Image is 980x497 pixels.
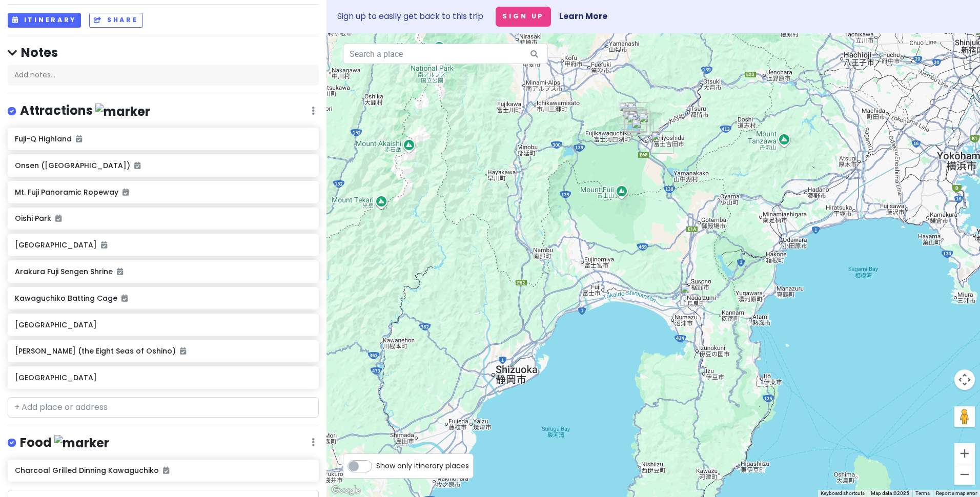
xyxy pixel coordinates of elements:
i: Added to itinerary [134,162,140,169]
button: Share [89,13,142,28]
a: Open this area in Google Maps (opens a new window) [329,484,363,497]
i: Added to itinerary [101,241,107,248]
div: Yagizaki Park [622,107,644,130]
i: Added to itinerary [122,189,129,196]
div: Mt. Fuji Panoramic Ropeway [628,111,651,133]
img: marker [54,435,109,451]
h6: Mt. Fuji Panoramic Ropeway [15,188,312,197]
h4: Food [20,434,109,451]
h6: [GEOGRAPHIC_DATA] [15,240,312,250]
div: Kawaguchiko Music Forest Museum [627,102,649,125]
div: Kawaguchiko Station [627,113,649,136]
h6: Oishi Park [15,214,312,223]
button: Sign Up [496,7,551,27]
div: Oshino Hakkai (the Eight Seas of Oshino) [651,131,673,154]
h6: [GEOGRAPHIC_DATA] [15,320,312,329]
i: Added to itinerary [55,215,62,222]
h6: [PERSON_NAME] (the Eight Seas of Oshino) [15,346,312,356]
img: marker [95,103,150,119]
h6: Onsen ([GEOGRAPHIC_DATA]) [15,161,312,170]
h4: Notes [8,45,319,60]
i: Added to itinerary [76,135,82,142]
div: Oishi Park [619,102,641,125]
h6: Fuji-Q Highland [15,134,312,143]
div: Backpackers Hostel K's House Mt.Fuji [624,110,646,133]
span: Show only itinerary places [376,460,469,471]
button: Zoom out [954,464,975,485]
input: + Add place or address [8,397,319,418]
h6: Charcoal Grilled Dinning Kawaguchiko [15,466,312,475]
h4: Attractions [20,102,150,119]
a: Terms (opens in new tab) [915,490,930,496]
input: Search a place [343,44,548,64]
button: Map camera controls [954,369,975,390]
button: Drag Pegman onto the map to open Street View [954,406,975,427]
i: Added to itinerary [121,295,128,302]
div: Add notes... [8,65,319,86]
i: Added to itinerary [180,347,186,355]
div: MISHIMA STATION [680,283,703,306]
button: Keyboard shortcuts [821,490,865,497]
a: Learn More [559,10,607,22]
i: Added to itinerary [163,467,169,474]
div: Fuji-Q Highland [631,119,654,141]
a: Report a map error [936,490,977,496]
button: Itinerary [8,13,81,28]
div: Oike Park [625,109,647,132]
div: Kawaguchiko Batting Cage [624,109,647,132]
i: Added to itinerary [117,268,123,275]
h6: [GEOGRAPHIC_DATA] [15,373,312,382]
div: Arakura Fuji Sengen Shrine [639,113,661,135]
span: Map data ©2025 [871,490,909,496]
h6: Arakura Fuji Sengen Shrine [15,267,312,276]
div: Onsen (Royal Hotel Kawaguchiko) [625,110,647,132]
h6: Kawaguchiko Batting Cage [15,294,312,303]
button: Zoom in [954,443,975,464]
img: Google [329,484,363,497]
